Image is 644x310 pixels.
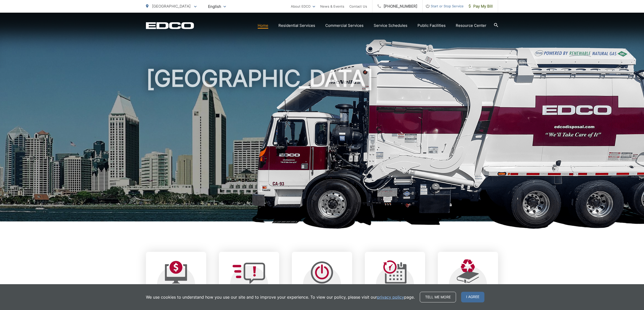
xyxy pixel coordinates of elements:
[349,3,367,9] a: Contact Us
[374,23,407,29] a: Service Schedules
[461,292,484,302] span: I agree
[146,22,194,29] a: EDCD logo. Return to the homepage.
[258,23,268,29] a: Home
[146,294,415,300] p: We use cookies to understand how you use our site and to improve your experience. To view our pol...
[377,294,404,300] a: privacy policy
[291,3,315,9] a: About EDCO
[146,66,498,226] h1: [GEOGRAPHIC_DATA]
[456,23,486,29] a: Resource Center
[320,3,344,9] a: News & Events
[278,23,315,29] a: Residential Services
[204,2,230,11] span: English
[325,23,364,29] a: Commercial Services
[420,292,456,302] a: Tell me more
[469,3,493,9] span: Pay My Bill
[418,23,446,29] a: Public Facilities
[152,4,191,9] span: [GEOGRAPHIC_DATA]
